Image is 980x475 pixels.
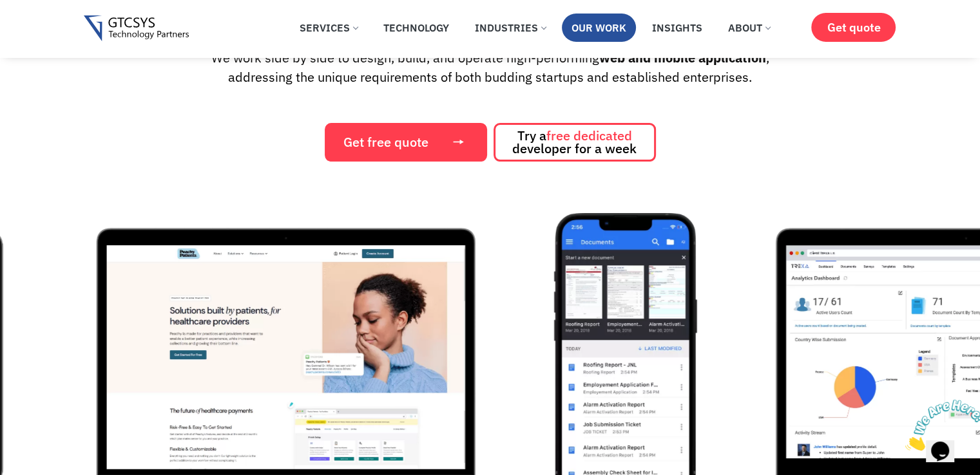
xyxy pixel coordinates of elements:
[512,129,637,155] span: Try a developer for a week
[811,13,896,42] a: Get quote
[562,14,636,42] a: Our Work
[374,14,459,42] a: Technology
[642,14,712,42] a: Insights
[325,123,487,162] a: Get free quote
[465,14,555,42] a: Industries
[900,395,980,456] iframe: chat widget
[494,123,656,162] a: Try afree dedicated developer for a week
[5,5,85,56] img: Chat attention grabber
[290,14,367,42] a: Services
[189,48,790,87] p: We work side by side to design, build, and operate high-performing , addressing the unique requir...
[827,21,880,34] span: Get quote
[343,136,428,149] span: Get free quote
[84,15,189,42] img: Gtcsys logo
[718,14,780,42] a: About
[546,127,632,144] span: free dedicated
